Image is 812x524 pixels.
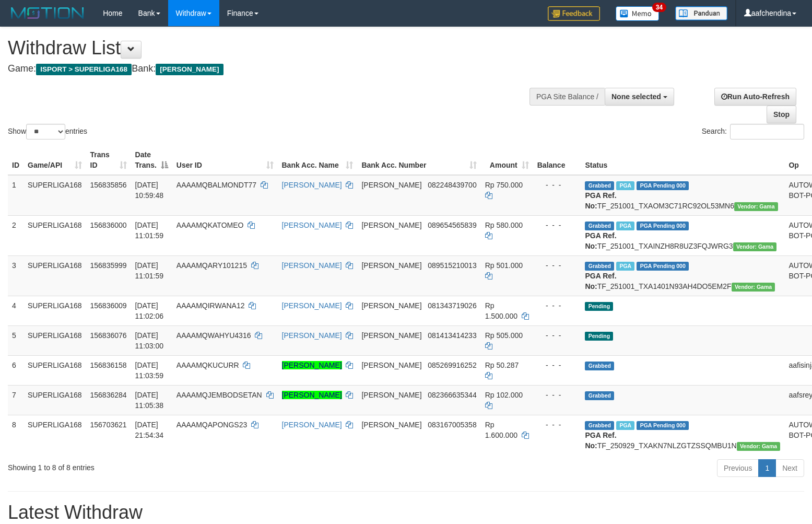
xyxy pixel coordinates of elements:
[282,391,342,399] a: [PERSON_NAME]
[135,361,164,380] span: [DATE] 11:03:59
[585,431,616,450] b: PGA Ref. No:
[537,420,577,430] div: - - -
[90,261,127,270] span: 156835999
[428,421,476,429] span: Copy 083167005358 to clipboard
[361,331,421,340] span: [PERSON_NAME]
[23,296,86,325] td: SUPERLIGA168
[485,181,523,189] span: Rp 750.000
[23,215,86,255] td: SUPERLIGA168
[176,391,262,399] span: AAAAMQJEMBODSETAN
[775,459,804,477] a: Next
[23,415,86,455] td: SUPERLIGA168
[652,3,666,12] span: 34
[581,415,784,455] td: TF_250929_TXAKN7NLZGTZSSQMBU1N
[8,255,23,296] td: 3
[616,421,634,430] span: Marked by aafchhiseyha
[485,331,523,340] span: Rp 505.000
[537,220,577,230] div: - - -
[361,181,421,189] span: [PERSON_NAME]
[282,421,342,429] a: [PERSON_NAME]
[135,301,164,320] span: [DATE] 11:02:06
[90,391,127,399] span: 156836284
[616,222,634,230] span: Marked by aafheankoy
[135,421,164,439] span: [DATE] 21:54:34
[282,301,342,310] a: [PERSON_NAME]
[23,145,86,175] th: Game/API: activate to sort column ascending
[90,331,127,340] span: 156836076
[23,325,86,355] td: SUPERLIGA168
[361,421,421,429] span: [PERSON_NAME]
[585,332,613,341] span: Pending
[637,222,689,230] span: PGA Pending
[36,64,132,75] span: ISPORT > SUPERLIGA168
[637,181,689,190] span: PGA Pending
[282,361,342,369] a: [PERSON_NAME]
[23,175,86,216] td: SUPERLIGA168
[23,355,86,385] td: SUPERLIGA168
[361,301,421,310] span: [PERSON_NAME]
[90,361,127,369] span: 156836158
[537,180,577,190] div: - - -
[485,391,523,399] span: Rp 102.000
[8,502,804,523] h1: Latest Withdraw
[176,181,256,189] span: AAAAMQBALMONDT77
[581,255,784,296] td: TF_251001_TXA1401N93AH4DO5EM2F
[278,145,358,175] th: Bank Acc. Name: activate to sort column ascending
[616,6,660,21] img: Button%20Memo.svg
[585,231,616,250] b: PGA Ref. No:
[428,331,476,340] span: Copy 081413414233 to clipboard
[537,330,577,341] div: - - -
[548,6,600,21] img: Feedback.jpg
[485,421,517,439] span: Rp 1.600.000
[428,261,476,270] span: Copy 089515210013 to clipboard
[90,301,127,310] span: 156836009
[8,215,23,255] td: 2
[485,221,523,229] span: Rp 580.000
[581,175,784,216] td: TF_251001_TXAOM3C71RC92OL53MN6
[135,221,164,240] span: [DATE] 11:01:59
[282,221,342,229] a: [PERSON_NAME]
[8,175,23,216] td: 1
[8,124,87,139] label: Show entries
[90,181,127,189] span: 156835856
[8,145,23,175] th: ID
[8,38,531,59] h1: Withdraw List
[675,6,727,20] img: panduan.png
[730,124,804,139] input: Search:
[23,385,86,415] td: SUPERLIGA168
[428,301,476,310] span: Copy 081343719026 to clipboard
[767,106,796,123] a: Stop
[733,242,777,251] span: Vendor URL: https://trx31.1velocity.biz
[605,88,674,106] button: None selected
[135,391,164,410] span: [DATE] 11:05:38
[585,391,614,400] span: Grabbed
[616,262,634,271] span: Marked by aafheankoy
[737,442,781,451] span: Vendor URL: https://trx31.1velocity.biz
[131,145,172,175] th: Date Trans.: activate to sort column descending
[90,221,127,229] span: 156836000
[176,421,247,429] span: AAAAMQAPONGS23
[529,88,605,106] div: PGA Site Balance /
[717,459,759,477] a: Previous
[537,360,577,370] div: - - -
[537,390,577,400] div: - - -
[172,145,278,175] th: User ID: activate to sort column ascending
[734,202,778,211] span: Vendor URL: https://trx31.1velocity.biz
[361,361,421,369] span: [PERSON_NAME]
[8,5,87,21] img: MOTION_logo.png
[176,221,244,229] span: AAAAMQKATOMEO
[485,261,523,270] span: Rp 501.000
[282,331,342,340] a: [PERSON_NAME]
[428,181,476,189] span: Copy 082248439700 to clipboard
[8,64,531,74] h4: Game: Bank:
[282,181,342,189] a: [PERSON_NAME]
[585,191,616,210] b: PGA Ref. No:
[86,145,131,175] th: Trans ID: activate to sort column ascending
[585,421,614,430] span: Grabbed
[714,88,796,106] a: Run Auto-Refresh
[428,221,476,229] span: Copy 089654565839 to clipboard
[428,391,476,399] span: Copy 082366635344 to clipboard
[135,181,164,200] span: [DATE] 10:59:48
[481,145,533,175] th: Amount: activate to sort column ascending
[611,92,661,101] span: None selected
